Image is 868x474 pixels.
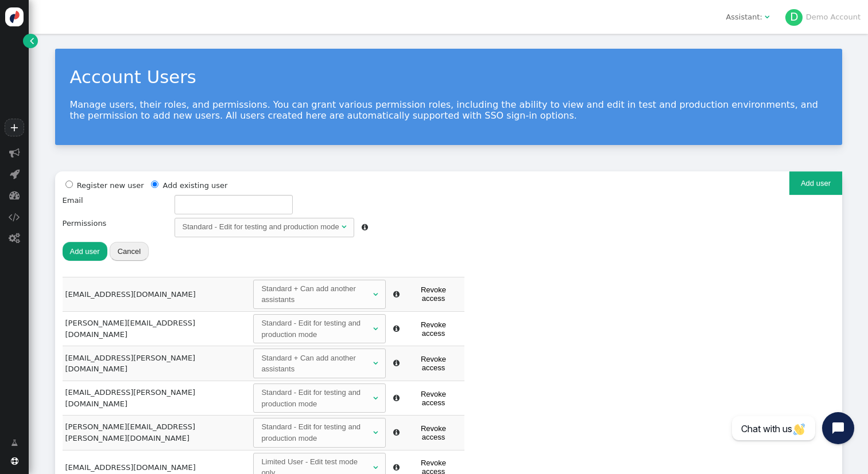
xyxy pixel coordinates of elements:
[183,221,339,233] div: Standard - Edit for testing and production mode
[373,429,378,436] span: 
[362,224,368,231] span: 
[3,433,25,453] a: 
[765,13,769,21] span: 
[30,35,34,46] span: 
[9,233,20,244] span: 
[5,7,24,26] img: logo-icon.svg
[261,421,371,444] div: Standard - Edit for testing and production mode
[373,464,378,471] span: 
[726,11,762,23] div: Assistant:
[393,325,400,332] span: 
[342,223,346,230] span: 
[70,99,827,121] p: Manage users, their roles, and permissions. You can grant various permission roles, including the...
[789,171,842,195] button: Add user
[373,359,378,367] span: 
[393,359,400,367] span: 
[63,381,251,415] td: [EMAIL_ADDRESS][PERSON_NAME][DOMAIN_NAME]
[11,457,18,465] span: 
[785,9,803,26] div: D
[23,34,37,48] a: 
[393,429,400,436] span: 
[9,211,20,222] span: 
[63,277,251,311] td: [EMAIL_ADDRESS][DOMAIN_NAME]
[405,283,461,305] button: Revoke access
[63,242,107,261] button: Add user
[405,421,461,444] button: Revoke access
[373,325,378,332] span: 
[11,437,18,449] span: 
[393,464,400,471] span: 
[63,346,251,381] td: [EMAIL_ADDRESS][PERSON_NAME][DOMAIN_NAME]
[63,195,167,214] div: Email
[70,64,827,90] div: Account Users
[5,119,24,136] a: +
[373,291,378,298] span: 
[261,387,371,409] div: Standard - Edit for testing and production mode
[9,190,20,201] span: 
[148,179,227,191] li: Add existing user
[785,13,861,21] a: DDemo Account
[405,318,461,340] button: Revoke access
[110,242,149,261] button: Cancel
[63,218,167,237] div: Permissions
[261,318,371,340] div: Standard - Edit for testing and production mode
[393,394,400,402] span: 
[63,416,251,450] td: [PERSON_NAME][EMAIL_ADDRESS][PERSON_NAME][DOMAIN_NAME]
[9,147,20,158] span: 
[393,291,400,298] span: 
[405,386,461,409] button: Revoke access
[373,394,378,402] span: 
[63,179,144,191] li: Register new user
[261,283,371,305] div: Standard + Can add another assistants
[405,352,461,375] button: Revoke access
[63,312,251,346] td: [PERSON_NAME][EMAIL_ADDRESS][DOMAIN_NAME]
[10,169,20,179] span: 
[261,352,371,375] div: Standard + Can add another assistants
